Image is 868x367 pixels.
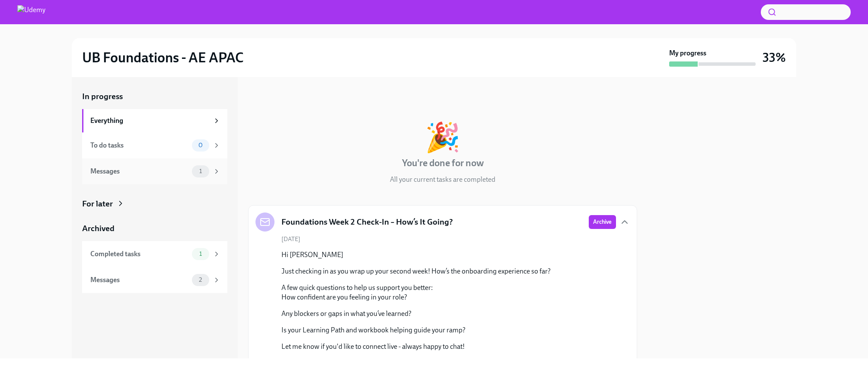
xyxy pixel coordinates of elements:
[17,5,45,19] img: Udemy
[281,216,453,228] h5: Foundations Week 2 Check-In – How’s It Going?
[281,309,551,319] p: Any blockers or gaps in what you’ve learned?
[281,325,551,335] p: Is your Learning Path and workbook helping guide your ramp?
[281,235,300,243] span: [DATE]
[281,342,551,351] p: Let me know if you'd like to connect live - always happy to chat!
[281,250,551,260] p: Hi [PERSON_NAME]
[82,109,227,132] a: Everything
[90,116,209,126] div: Everything
[281,267,551,276] p: Just checking in as you wrap up your second week! How’s the onboarding experience so far?
[82,158,227,184] a: Messages1
[425,123,460,151] div: 🎉
[194,168,207,174] span: 1
[669,48,706,58] strong: My progress
[90,167,188,176] div: Messages
[194,251,207,257] span: 1
[82,223,227,234] a: Archived
[82,241,227,267] a: Completed tasks1
[402,157,484,170] h4: You're done for now
[593,218,612,226] span: Archive
[90,141,188,150] div: To do tasks
[390,175,495,184] p: All your current tasks are completed
[281,283,551,302] p: A few quick questions to help us support you better: How confident are you feeling in your role?
[82,198,113,209] div: For later
[82,91,227,102] a: In progress
[193,142,208,148] span: 0
[248,91,289,102] div: In progress
[82,267,227,293] a: Messages2
[82,198,227,209] a: For later
[82,49,244,66] h2: UB Foundations - AE APAC
[82,132,227,158] a: To do tasks0
[90,249,188,259] div: Completed tasks
[589,215,616,229] button: Archive
[90,275,188,285] div: Messages
[763,50,786,65] h3: 33%
[194,277,207,283] span: 2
